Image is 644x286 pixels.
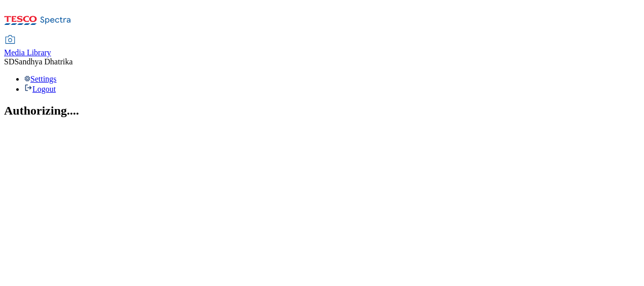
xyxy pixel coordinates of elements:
a: Logout [24,85,56,93]
span: Sandhya Dhatrika [14,57,72,66]
a: Settings [24,75,57,83]
span: Media Library [4,48,51,57]
a: Media Library [4,36,51,57]
h2: Authorizing.... [4,104,640,118]
span: SD [4,57,14,66]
